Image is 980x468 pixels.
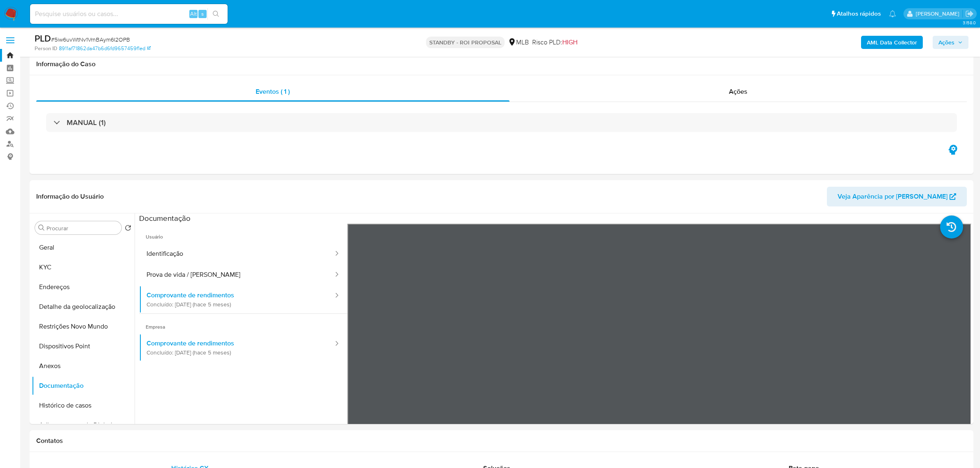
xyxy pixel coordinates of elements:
h1: Informação do Caso [36,60,967,68]
h1: Contatos [36,437,967,445]
button: Veja Aparência por [PERSON_NAME] [827,187,967,206]
input: Pesquise usuários ou casos... [30,9,228,19]
a: 8911af71862da47b6d6fd9657459f1ed [59,45,151,52]
span: HIGH [562,37,577,47]
button: KYC [32,257,135,277]
button: AML Data Collector [861,36,923,49]
span: Ações [729,87,747,96]
button: Retornar ao pedido padrão [125,225,131,234]
b: Person ID [35,45,57,52]
span: Eventos ( 1 ) [256,87,290,96]
div: MANUAL (1) [46,113,957,132]
p: STANDBY - ROI PROPOSAL [426,37,505,48]
a: Notificações [889,10,896,17]
button: Histórico de casos [32,396,135,415]
p: emerson.gomes@mercadopago.com.br [916,10,962,18]
button: Geral [32,238,135,257]
button: Procurar [38,225,45,231]
a: Sair [965,9,974,18]
span: Risco PLD: [532,38,577,47]
b: AML Data Collector [867,36,917,49]
span: s [201,10,204,18]
button: Anexos [32,356,135,376]
button: Endereços [32,277,135,297]
span: Atalhos rápidos [837,9,881,18]
span: Ações [938,36,954,49]
b: PLD [35,32,51,45]
button: Restrições Novo Mundo [32,317,135,336]
span: # 5iw6uvWtNv1VrnBAym6I2OPB [51,35,130,44]
button: search-icon [207,8,224,20]
button: Dispositivos Point [32,336,135,356]
h3: MANUAL (1) [67,118,106,127]
input: Procurar [47,225,118,232]
div: MLB [508,38,529,47]
button: Adiantamentos de Dinheiro [32,415,135,435]
span: Veja Aparência por [PERSON_NAME] [838,187,947,206]
h1: Informação do Usuário [36,192,104,201]
span: Alt [190,10,197,18]
button: Ações [933,36,968,49]
button: Documentação [32,376,135,396]
button: Detalhe da geolocalização [32,297,135,317]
